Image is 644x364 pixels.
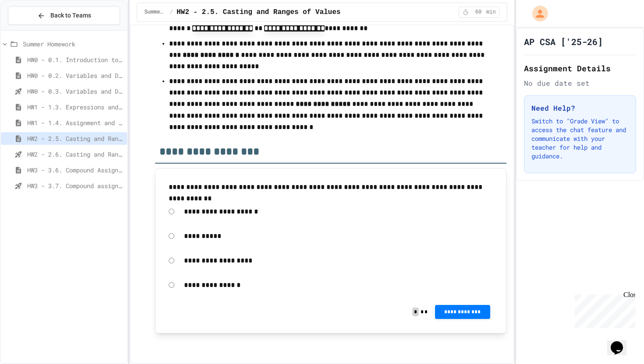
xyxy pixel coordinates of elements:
span: HW3 - 3.7. Compound assignment operators - Quiz [27,181,124,190]
iframe: chat widget [607,329,635,355]
span: HW2 - 2.5. Casting and Ranges of Values [27,134,124,143]
iframe: chat widget [571,291,635,328]
span: Summer Homework [144,9,166,16]
span: HW0 - 0.1. Introduction to Algorithms, Programming, and Compilers [27,55,124,64]
span: 60 [471,9,485,16]
h1: AP CSA ['25-26] [524,35,603,48]
span: HW0 - 0.3. Variables and Data Types - Quiz [27,87,124,96]
span: HW1 - 1.4. Assignment and Input [27,118,124,127]
h3: Need Help? [531,103,629,113]
div: No due date set [524,78,636,88]
div: Chat with us now!Close [4,3,60,56]
span: Summer Homework [23,39,124,49]
h2: Assignment Details [524,62,636,74]
span: HW2 - 2.6. Casting and Ranges of variables - Quiz [27,150,124,159]
span: min [486,9,496,16]
div: My Account [523,3,550,24]
p: Switch to "Grade View" to access the chat feature and communicate with your teacher for help and ... [531,117,629,161]
button: Back to Teams [8,6,120,25]
span: HW2 - 2.5. Casting and Ranges of Values [177,7,340,17]
span: HW1 - 1.3. Expressions and Output [New] [27,102,124,112]
span: HW3 - 3.6. Compound Assignment Operators [27,165,124,175]
span: Back to Teams [50,11,91,20]
span: HW0 - 0.2. Variables and Data Types [27,71,124,80]
span: / [170,9,173,16]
